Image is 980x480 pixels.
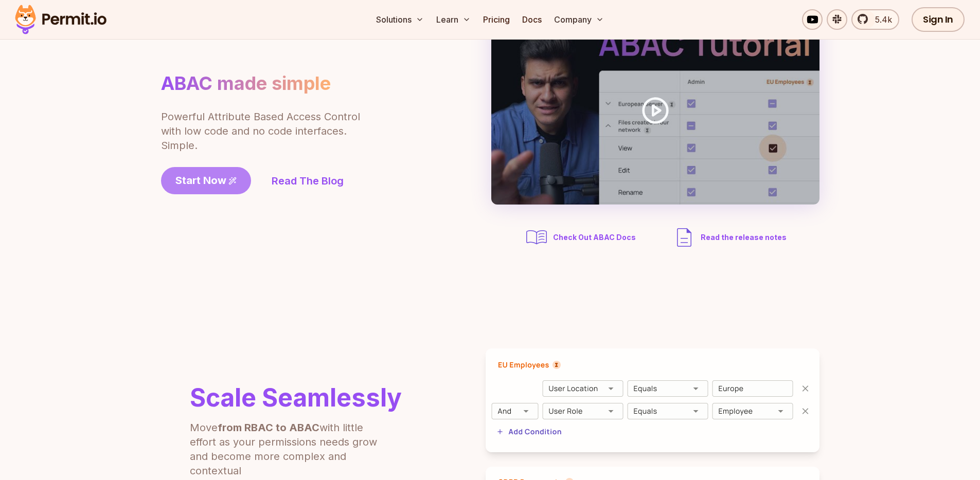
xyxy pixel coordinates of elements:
img: Permit logo [10,2,111,37]
h2: Scale Seamlessly [190,385,402,410]
a: Read The Blog [272,174,344,188]
span: Start Now [175,173,226,188]
h1: ABAC made simple [161,72,331,95]
a: Pricing [479,9,514,30]
span: Check Out ABAC Docs [553,232,636,243]
button: Solutions [372,9,428,30]
span: Read the release notes [701,232,787,243]
p: Move with little effort as your permissions needs grow and become more complex and contextual [190,420,390,478]
button: Company [550,9,608,30]
a: Read the release notes [672,225,787,250]
b: from RBAC to ABAC [218,421,319,434]
a: Check Out ABAC Docs [524,225,639,250]
button: Learn [432,9,475,30]
a: Start Now [161,167,251,194]
img: description [672,225,697,250]
img: abac docs [524,225,549,250]
a: Docs [518,9,546,30]
a: 5.4k [851,9,899,30]
p: Powerful Attribute Based Access Control with low code and no code interfaces. Simple. [161,109,362,153]
a: Sign In [912,7,965,32]
span: 5.4k [869,13,892,26]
